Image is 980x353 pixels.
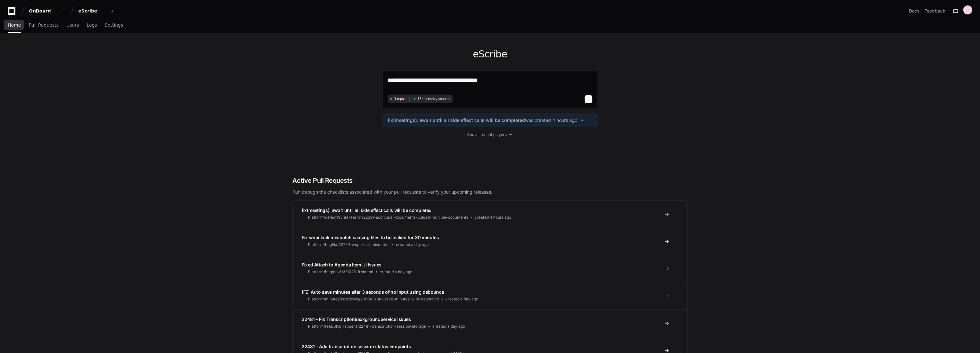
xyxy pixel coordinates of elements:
h1: eScribe [382,48,598,60]
span: created a day ago [445,297,478,302]
span: 3 repos [394,97,406,101]
a: Logs [87,18,97,33]
span: 22481 - Fix TranscriptionBackgroundService issues [302,316,411,322]
span: Platform/defect/SyntaxTerror/22531-additional-documents-upload-multiple-documents [308,215,468,220]
span: 22481 - Add transcription session status endpoints [302,344,411,349]
span: created a day ago [380,269,412,274]
span: See all recent players [468,132,507,137]
button: Feedback [924,8,945,14]
span: 15 telemetry sources [417,97,450,101]
div: OnBoard [29,8,56,14]
span: created a day ago [396,242,429,247]
span: created a day ago [432,324,465,329]
a: Docs [909,8,919,14]
a: [FE] Auto save minutes after 3 seconds of no input using debouncePlatform/minutes/postdevils/2060... [293,282,687,309]
a: Home [8,18,21,33]
span: Users [66,23,79,27]
span: Pull Requests [29,23,58,27]
a: fix(meetings): await until all side effect calls will be completedPlatform/defect/SyntaxTerror/22... [293,201,687,228]
span: Logs [87,23,97,27]
span: Settings [105,23,123,27]
a: Fix wopi lock mismatch causing files to be locked for 30 minutesPlatform/bugFix/22779-wopi-lock-m... [293,228,687,255]
span: Platform/minutes/postdevils/20604-auto-save-minutes-with-debounce [308,297,439,302]
div: eScribe [78,8,106,14]
a: Settings [105,18,123,33]
h2: Active Pull Requests [292,176,688,185]
span: Fixed Attach to Agenda Item UI Issues [302,262,382,267]
button: OnBoard [26,5,67,17]
span: Fix wopi lock mismatch causing files to be locked for 30 minutes [302,235,439,240]
a: Fixed Attach to Agenda Item UI IssuesPlatform/bug/devils/21026-frontendcreated a day ago [293,255,687,282]
button: eScribe [76,5,117,17]
span: fix(meetings): await until all side effect calls will be completed [302,207,432,213]
span: [FE] Auto save minutes after 3 seconds of no input using debounce [302,289,444,295]
span: Platform/bugFix/22779-wopi-lock-mismatch [308,242,390,247]
span: fix(meetings): await until all side effect calls will be completed [388,117,525,123]
a: 22481 - Fix TranscriptionBackgroundService issuesPlatform/feat/ShipHappens/22481-transcription-se... [293,309,687,337]
span: Platform/feat/ShipHappens/22481-transcription-session-storage [308,324,426,329]
p: Run through the checklists associated with your pull requests to verify your upcoming releases. [292,189,688,195]
span: created 4 hours ago [475,215,511,220]
a: fix(meetings): await until all side effect calls will be completedwas created 4 hours ago [388,117,592,123]
span: Platform/bug/devils/21026-frontend [308,269,373,274]
a: See all recent players [382,132,598,137]
a: Pull Requests [29,18,58,33]
span: was created 4 hours ago [525,117,577,123]
span: Home [8,23,21,27]
a: Users [66,18,79,33]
